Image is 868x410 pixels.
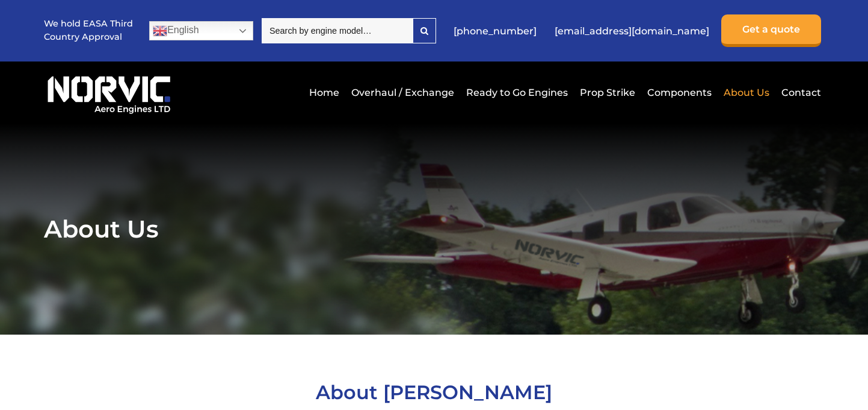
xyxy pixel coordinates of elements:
a: [PHONE_NUMBER] [448,16,543,46]
a: Overhaul / Exchange [348,78,457,107]
a: Home [306,78,342,107]
img: Norvic Aero Engines logo [44,71,174,115]
a: [EMAIL_ADDRESS][DOMAIN_NAME] [549,16,715,46]
a: Ready to Go Engines [463,78,571,107]
h1: About Us [44,214,824,244]
a: Components [644,78,715,107]
span: About [PERSON_NAME] [316,380,552,404]
p: We hold EASA Third Country Approval [44,17,134,43]
img: en [153,24,167,38]
a: Prop Strike [577,78,638,107]
a: Contact [778,78,821,107]
a: About Us [721,78,772,107]
a: Get a quote [721,14,821,47]
input: Search by engine model… [262,18,413,43]
a: English [149,21,253,40]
